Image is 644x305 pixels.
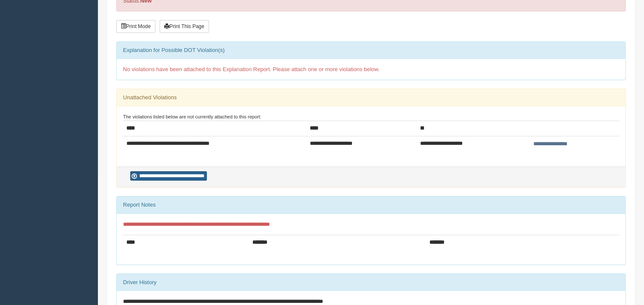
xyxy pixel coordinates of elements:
button: Print Mode [116,20,155,33]
div: Unattached Violations [117,89,625,106]
span: No violations have been attached to this Explanation Report. Please attach one or more violations... [123,66,380,72]
div: Explanation for Possible DOT Violation(s) [117,42,625,59]
small: The violations listed below are not currently attached to this report: [123,114,261,119]
button: Print This Page [160,20,209,33]
div: Report Notes [117,196,625,213]
div: Driver History [117,274,625,291]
